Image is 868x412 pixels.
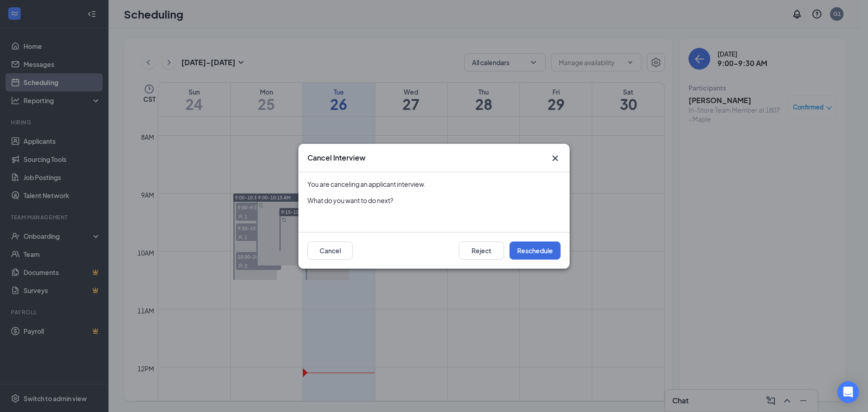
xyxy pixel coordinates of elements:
svg: Cross [550,153,561,164]
button: Reschedule [509,242,561,260]
h3: Cancel Interview [307,153,366,163]
div: What do you want to do next? [307,196,561,205]
button: Reject [459,242,504,260]
button: Close [550,153,561,164]
div: Open Intercom Messenger [837,381,859,403]
button: Cancel [307,242,353,260]
div: You are canceling an applicant interview. [307,180,561,189]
